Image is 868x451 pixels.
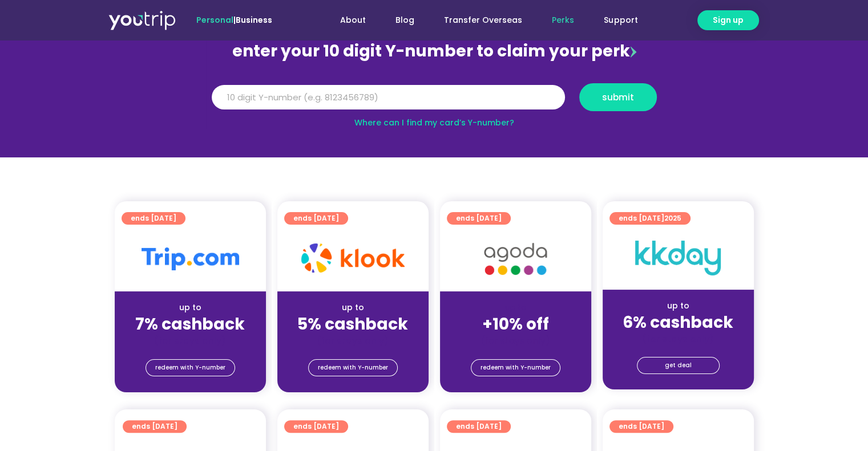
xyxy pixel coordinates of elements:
[619,212,681,225] span: ends [DATE]
[612,300,745,312] div: up to
[131,212,176,225] span: ends [DATE]
[456,212,502,225] span: ends [DATE]
[664,213,681,223] span: 2025
[623,311,733,334] strong: 6% cashback
[212,85,565,110] input: 10 digit Y-number (e.g. 8123456789)
[155,360,225,376] span: redeem with Y-number
[619,420,664,433] span: ends [DATE]
[318,360,388,376] span: redeem with Y-number
[713,14,744,26] span: Sign up
[212,83,657,120] form: Y Number
[697,10,759,30] a: Sign up
[196,14,272,26] span: |
[303,10,652,31] nav: Menu
[429,10,537,31] a: Transfer Overseas
[456,420,502,433] span: ends [DATE]
[236,14,272,26] a: Business
[135,313,245,335] strong: 7% cashback
[609,420,673,433] a: ends [DATE]
[602,93,634,101] span: submit
[325,10,381,31] a: About
[293,212,339,225] span: ends [DATE]
[122,212,185,225] a: ends [DATE]
[308,359,398,376] a: redeem with Y-number
[665,357,692,373] span: get deal
[146,359,235,376] a: redeem with Y-number
[505,302,526,313] span: up to
[447,212,511,225] a: ends [DATE]
[196,14,233,26] span: Personal
[609,212,691,225] a: ends [DATE]2025
[579,83,657,111] button: submit
[381,10,429,31] a: Blog
[354,117,514,128] a: Where can I find my card’s Y-number?
[206,36,663,66] div: enter your 10 digit Y-number to claim your perk
[124,335,257,347] div: (for stays only)
[637,357,720,374] a: get deal
[537,10,589,31] a: Perks
[123,420,187,433] a: ends [DATE]
[132,420,177,433] span: ends [DATE]
[293,420,339,433] span: ends [DATE]
[471,359,560,376] a: redeem with Y-number
[297,313,408,335] strong: 5% cashback
[589,10,652,31] a: Support
[286,302,419,314] div: up to
[481,360,551,376] span: redeem with Y-number
[284,420,348,433] a: ends [DATE]
[447,420,511,433] a: ends [DATE]
[449,335,582,347] div: (for stays only)
[612,333,745,345] div: (for stays only)
[284,212,348,225] a: ends [DATE]
[286,335,419,347] div: (for stays only)
[482,313,549,335] strong: +10% off
[124,302,257,314] div: up to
